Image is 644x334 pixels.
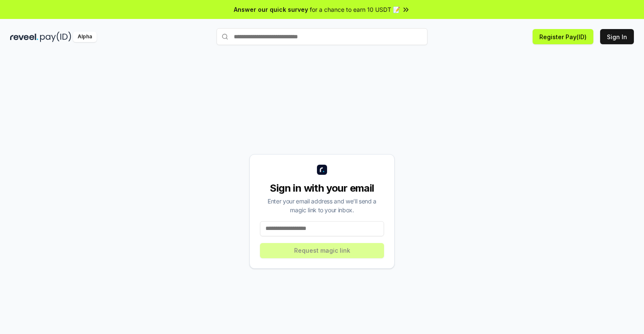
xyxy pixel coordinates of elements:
button: Sign In [600,29,634,44]
span: Answer our quick survey [234,5,308,14]
img: logo_small [317,165,327,175]
span: for a chance to earn 10 USDT 📝 [310,5,400,14]
div: Sign in with your email [260,182,384,195]
div: Enter your email address and we’ll send a magic link to your inbox. [260,197,384,214]
button: Register Pay(ID) [533,29,593,44]
img: pay_id [40,32,71,42]
img: reveel_dark [10,32,38,42]
div: Alpha [73,32,97,42]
